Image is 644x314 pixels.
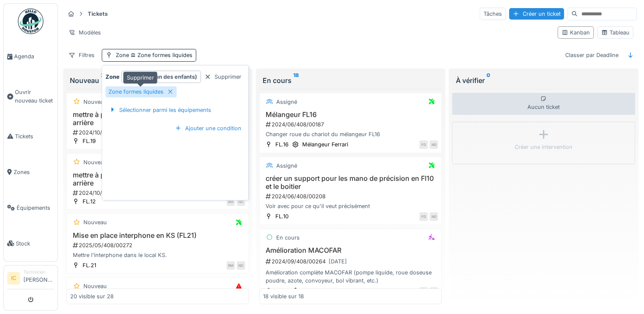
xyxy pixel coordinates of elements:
[452,93,635,115] div: Aucun ticket
[70,231,245,240] h3: Mise en place interphone en KS (FL21)
[429,212,438,221] div: ND
[84,10,111,18] strong: Tickets
[70,251,245,259] div: Mettre l'interphone dans le local KS.
[101,75,108,86] sup: 28
[276,162,297,170] div: Assigné
[83,218,107,226] div: Nouveau
[265,192,438,200] div: 2024/06/408/00208
[116,51,192,59] div: Zone
[18,9,43,34] img: Badge_color-CXgf-gQk.svg
[106,73,120,81] strong: Zone
[83,98,107,106] div: Nouveau
[83,282,107,290] div: Nouveau
[419,287,428,296] div: SD
[129,52,192,58] span: Zone formes liquides
[561,49,622,61] div: Classer par Deadline
[486,75,490,86] sup: 0
[7,272,20,285] li: IC
[109,88,163,96] div: Zone formes liquides
[419,140,428,149] div: FD
[265,120,438,128] div: 2024/06/408/00187
[72,128,245,137] div: 2024/10/408/00578
[302,140,348,148] div: Mélangeur Ferrari
[135,73,197,81] strong: est (ou un des enfants)
[70,171,245,187] h3: mettre à plat les écrans pour éviter déterioration arrière
[83,261,96,269] div: FL.21
[429,140,438,149] div: ND
[480,8,506,20] div: Tâches
[275,212,289,220] div: FL.10
[263,130,438,138] div: Changer roue du chariot du mélangeur FL16
[263,246,438,254] h3: Amélioration MACOFAR
[65,26,105,39] div: Modèles
[16,240,54,248] span: Stock
[70,75,246,86] div: Nouveau
[201,71,245,83] div: Supprimer
[561,29,590,37] div: Kanban
[237,197,245,206] div: ND
[276,234,300,242] div: En cours
[515,143,572,151] div: Créer une intervention
[226,197,235,206] div: BM
[455,75,631,86] div: À vérifier
[293,75,299,86] sup: 18
[72,189,245,197] div: 2024/10/408/00577
[15,132,54,140] span: Tickets
[172,123,245,134] div: Ajouter une condition
[14,168,54,176] span: Zones
[329,257,347,265] div: [DATE]
[72,241,245,249] div: 2025/05/408/00272
[265,256,438,267] div: 2024/09/408/00264
[70,292,114,300] div: 20 visible sur 28
[237,261,245,270] div: ND
[302,287,361,295] div: Remplisseuse Macofar
[15,88,54,104] span: Ouvrir nouveau ticket
[83,137,96,145] div: FL.19
[276,98,297,106] div: Assigné
[263,174,438,191] h3: créer un support pour les mano de précision en Fl10 et le boitier
[83,197,96,206] div: FL.12
[263,268,438,285] div: Amélioration complète MACOFAR (pompe liquide, roue doseuse poudre, azote, convoyeur, bol vibrant,...
[275,140,289,148] div: FL.16
[509,8,564,20] div: Créer un ticket
[275,287,289,295] div: FL.19
[263,75,438,86] div: En cours
[23,269,54,287] li: [PERSON_NAME]
[226,261,235,270] div: RM
[65,49,98,61] div: Filtres
[601,29,630,37] div: Tableau
[83,158,107,166] div: Nouveau
[106,104,215,116] div: Sélectionner parmi les équipements
[429,287,438,296] div: ND
[17,204,54,212] span: Équipements
[419,212,428,221] div: FD
[263,202,438,210] div: Voir avec pour ce qu'il veut précisément
[70,111,245,127] h3: mettre à plat les écrans pour éviter déterioration arrière
[23,269,54,275] div: Technicien
[263,292,304,300] div: 18 visible sur 18
[14,52,54,60] span: Agenda
[263,111,438,119] h3: Mélangeur FL16
[123,71,157,84] div: Supprimer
